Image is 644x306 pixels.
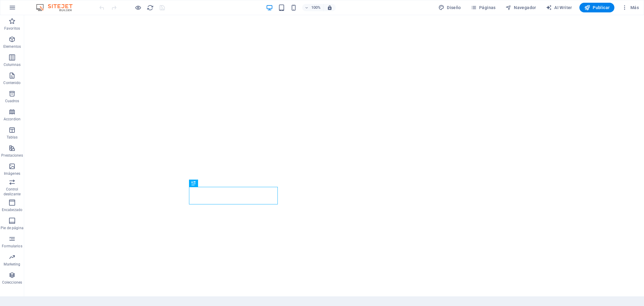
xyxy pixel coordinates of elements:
[311,4,321,11] h6: 100%
[1,226,23,230] p: Pie de página
[4,26,20,31] p: Favoritos
[3,80,21,85] p: Contenido
[3,44,21,49] p: Elementos
[5,99,19,103] p: Cuadros
[2,280,22,285] p: Colecciones
[2,244,22,249] p: Formularios
[468,3,498,12] button: Páginas
[4,62,21,67] p: Columnas
[147,4,154,11] i: Volver a cargar página
[584,5,610,11] span: Publicar
[546,5,572,11] span: AI Writer
[4,262,20,267] p: Marketing
[436,3,463,12] div: Diseño (Ctrl+Alt+Y)
[327,5,332,10] i: Al redimensionar, ajustar el nivel de zoom automáticamente para ajustarse al dispositivo elegido.
[146,4,154,11] button: reload
[7,135,18,140] p: Tablas
[505,5,536,11] span: Navegador
[579,3,615,12] button: Publicar
[503,3,539,12] button: Navegador
[1,153,23,158] p: Prestaciones
[543,3,575,12] button: AI Writer
[436,3,463,12] button: Diseño
[619,3,641,12] button: Más
[302,4,324,11] button: 100%
[438,5,461,11] span: Diseño
[471,5,496,11] span: Páginas
[35,4,80,11] img: Editor Logo
[622,5,639,11] span: Más
[4,117,21,122] p: Accordion
[134,4,142,11] button: Haz clic para salir del modo de previsualización y seguir editando
[2,207,22,212] p: Encabezado
[4,171,20,176] p: Imágenes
